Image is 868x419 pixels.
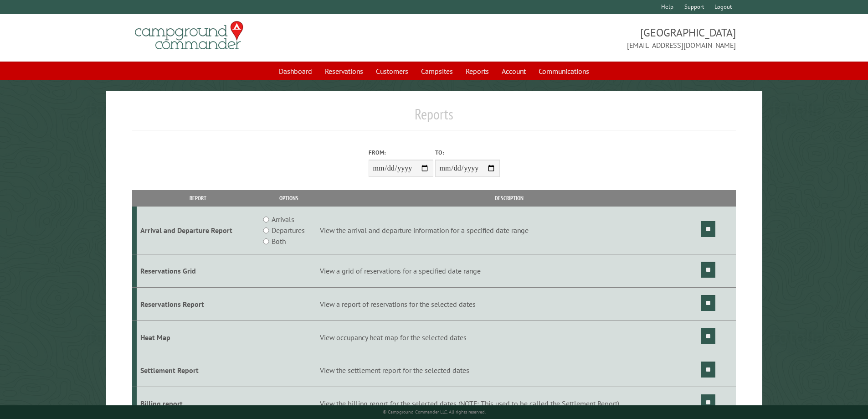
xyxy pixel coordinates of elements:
[533,62,595,80] a: Communications
[318,254,700,288] td: View a grid of reservations for a specified date range
[137,354,259,387] td: Settlement Report
[318,190,700,206] th: Description
[369,148,433,157] label: From:
[137,321,259,354] td: Heat Map
[460,62,494,80] a: Reports
[435,148,500,157] label: To:
[318,207,700,254] td: View the arrival and departure information for a specified date range
[137,190,259,206] th: Report
[272,214,294,225] label: Arrivals
[434,25,736,51] span: [GEOGRAPHIC_DATA] [EMAIL_ADDRESS][DOMAIN_NAME]
[383,409,486,415] small: © Campground Commander LLC. All rights reserved.
[132,18,246,53] img: Campground Commander
[137,254,259,288] td: Reservations Grid
[137,207,259,254] td: Arrival and Departure Report
[370,62,414,80] a: Customers
[272,225,305,236] label: Departures
[496,62,531,80] a: Account
[137,287,259,321] td: Reservations Report
[318,354,700,387] td: View the settlement report for the selected dates
[319,62,369,80] a: Reservations
[132,105,736,130] h1: Reports
[318,287,700,321] td: View a report of reservations for the selected dates
[273,62,318,80] a: Dashboard
[416,62,458,80] a: Campsites
[259,190,318,206] th: Options
[272,236,286,247] label: Both
[318,321,700,354] td: View occupancy heat map for the selected dates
